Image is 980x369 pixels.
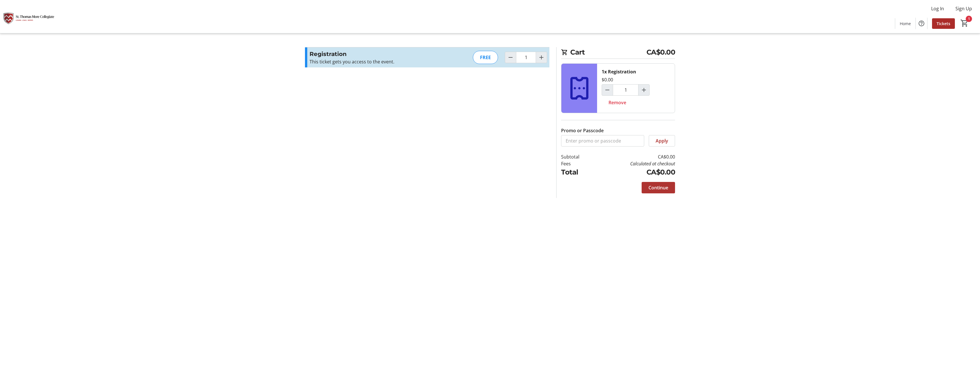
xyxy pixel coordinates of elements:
button: Help [916,18,927,29]
td: Subtotal [561,153,594,160]
input: Registration Quantity [613,84,638,96]
label: Promo or Passcode [561,127,604,134]
button: Cart [959,18,970,28]
button: Continue [642,182,675,193]
h3: Registration [310,50,434,58]
button: Apply [649,135,675,147]
div: 1x Registration [602,68,636,75]
button: Increment by one [536,52,547,63]
td: Fees [561,160,594,167]
span: Tickets [937,21,950,27]
button: Sign Up [951,4,977,13]
td: CA$0.00 [594,167,675,177]
h2: Cart [561,47,675,59]
span: Home [900,21,911,27]
span: Apply [656,137,668,144]
span: Continue [648,184,668,191]
span: Log In [931,5,944,12]
input: Enter promo or passcode [561,135,644,147]
input: Registration Quantity [516,52,536,63]
div: $0.00 [602,76,613,83]
button: Increment by one [638,85,649,95]
td: CA$0.00 [594,153,675,160]
span: Remove [609,99,626,106]
span: Sign Up [955,5,972,12]
button: Remove [602,97,633,108]
td: Total [561,167,594,177]
div: FREE [473,51,498,64]
a: Home [895,18,915,29]
div: This ticket gets you access to the event. [310,58,434,65]
button: Log In [927,4,949,13]
img: St. Thomas More Collegiate #2's Logo [3,2,54,31]
td: Calculated at checkout [594,160,675,167]
a: Tickets [932,18,955,29]
span: CA$0.00 [646,47,675,57]
button: Decrement by one [505,52,516,63]
button: Decrement by one [602,85,613,95]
